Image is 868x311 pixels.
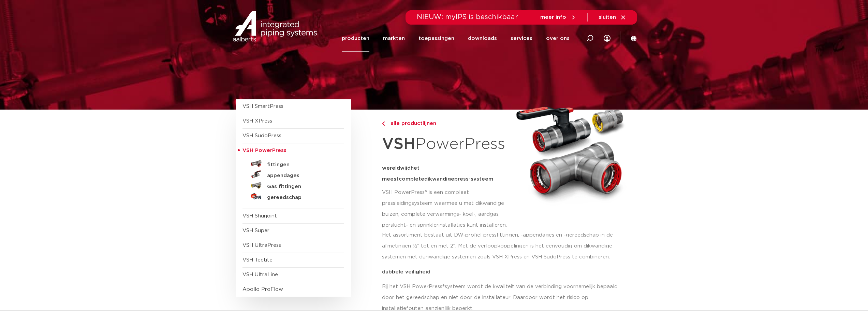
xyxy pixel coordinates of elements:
[417,14,518,20] span: NIEUW: myIPS is beschikbaar
[242,169,344,180] a: appendages
[242,118,272,124] a: VSH XPress
[382,284,442,289] span: Bij het VSH PowerPress
[382,131,510,157] h1: PowerPress
[242,148,286,153] span: VSH PowerPress
[382,166,411,171] span: wereldwijd
[342,25,570,52] nav: Menu
[546,25,570,52] a: over ons
[267,173,335,179] h5: appendages
[242,158,344,169] a: fittingen
[242,213,277,218] a: VSH Shurjoint
[242,287,283,292] a: Apollo ProFlow
[442,284,445,289] span: ®
[382,136,415,152] strong: VSH
[383,25,405,52] a: markten
[267,184,335,190] h5: Gas fittingen
[386,121,436,126] span: alle productlijnen
[418,25,454,52] a: toepassingen
[382,166,420,182] span: het meest
[382,119,510,128] a: alle productlijnen
[267,162,335,168] h5: fittingen
[242,104,283,109] a: VSH SmartPress
[242,180,344,191] a: Gas fittingen
[242,191,344,202] a: gereedschap
[399,176,424,182] span: complete
[242,243,281,248] a: VSH UltraPress
[599,14,626,20] a: sluiten
[382,269,628,274] p: dubbele veiligheid
[468,25,497,52] a: downloads
[540,15,566,20] span: meer info
[242,257,273,263] a: VSH Tectite
[267,195,335,201] h5: gereedschap
[540,14,576,20] a: meer info
[599,15,616,20] span: sluiten
[424,176,454,182] span: dikwandige
[454,176,493,182] span: press-systeem
[342,25,369,52] a: producten
[382,122,385,126] img: chevron-right.svg
[382,187,510,231] p: VSH PowerPress® is een compleet pressleidingsysteem waarmee u met dikwandige buizen, complete ver...
[511,25,532,52] a: services
[242,272,278,277] a: VSH UltraLine
[382,284,618,311] span: systeem wordt de kwaliteit van de verbinding voornamelijk bepaald door het gereedschap en niet do...
[242,133,281,138] a: VSH SudoPress
[382,230,628,263] p: Het assortiment bestaat uit DW-profiel pressfittingen, -appendages en -gereedschap in de afmeting...
[242,228,269,233] a: VSH Super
